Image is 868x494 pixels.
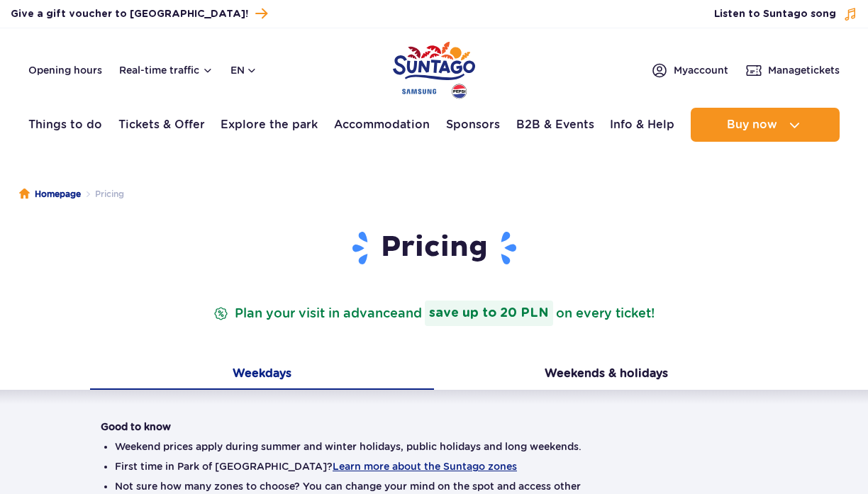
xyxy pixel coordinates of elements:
[28,108,102,142] a: Things to do
[230,63,257,77] button: en
[446,108,500,142] a: Sponsors
[768,63,840,77] span: Manage tickets
[115,439,753,454] li: Weekend prices apply during summer and winter holidays, public holidays and long weekends.
[211,301,657,326] p: Plan your visit in advance on every ticket!
[714,7,836,21] span: Listen to Suntago song
[674,63,728,77] span: My account
[516,108,594,142] a: B2B & Events
[745,62,840,79] a: Managetickets
[115,459,753,473] li: First time in Park of [GEOGRAPHIC_DATA]?
[393,35,475,101] a: Park of Poland
[11,7,248,21] span: Give a gift voucher to [GEOGRAPHIC_DATA]!
[610,108,674,142] a: Info & Help
[334,108,430,142] a: Accommodation
[11,4,267,23] a: Give a gift voucher to [GEOGRAPHIC_DATA]!
[101,421,171,432] strong: Good to know
[691,108,840,142] button: Buy now
[28,63,102,77] a: Opening hours
[101,230,767,266] h1: Pricing
[221,108,318,142] a: Explore the park
[119,64,213,76] button: Real-time traffic
[118,108,205,142] a: Tickets & Offer
[714,7,857,21] button: Listen to Suntago song
[727,118,777,131] span: Buy now
[19,187,81,201] a: Homepage
[90,360,434,390] button: Weekdays
[81,187,124,201] li: Pricing
[425,301,553,326] strong: save up to 20 PLN
[651,62,728,79] a: Myaccount
[434,360,778,390] button: Weekends & holidays
[333,461,517,472] button: Learn more about the Suntago zones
